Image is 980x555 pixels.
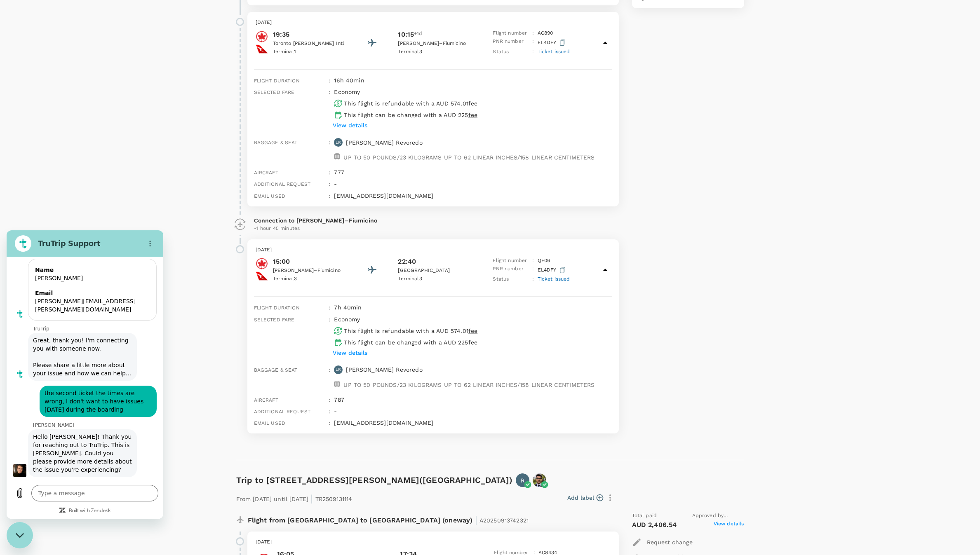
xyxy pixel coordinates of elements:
p: This flight is refundable with a AUD 574.01 [344,327,477,335]
p: View details [333,349,367,357]
p: 16h 40min [334,76,612,84]
h6: Trip to [STREET_ADDRESS][PERSON_NAME]([GEOGRAPHIC_DATA]) [236,473,512,487]
span: Baggage & seat [254,367,298,373]
a: Built with Zendesk: Visit the Zendesk website in a new tab [62,278,104,283]
span: Additional request [254,409,311,414]
span: +1d [414,30,422,40]
p: EL4DFY [538,265,567,275]
p: LR [336,367,341,372]
p: [PERSON_NAME] Revoredo [346,138,422,147]
div: : [326,415,331,427]
p: : [532,48,534,56]
span: Additional request [254,181,311,187]
iframe: Button to launch messaging window, conversation in progress [7,522,33,548]
p: Terminal 3 [398,275,472,283]
p: Toronto [PERSON_NAME] Intl [273,40,347,48]
img: Qantas Airways [256,43,268,55]
p: QF 06 [538,257,550,265]
span: Ticket issued [538,276,570,282]
div: : [326,362,331,392]
span: fee [468,328,477,334]
p: Terminal 3 [398,48,472,56]
p: : [532,37,534,48]
iframe: Messaging window [7,230,163,519]
div: 787 [331,392,612,404]
p: [GEOGRAPHIC_DATA] [398,267,472,275]
p: PNR number [493,265,529,275]
p: Terminal 3 [273,275,347,283]
span: View details [714,520,744,530]
div: : [326,165,331,176]
p: This flight is refundable with a AUD 574.01 [344,99,477,108]
p: [DATE] [256,246,611,254]
p: 7h 40min [334,303,612,311]
p: Flight number [493,257,529,265]
p: [EMAIL_ADDRESS][DOMAIN_NAME] [334,192,612,200]
div: : [326,392,331,404]
p: 10:15 [398,30,414,40]
p: UP TO 50 POUNDS/23 KILOGRAMS UP TO 62 LINEAR INCHES/158 LINEAR CENTIMETERS [343,381,595,389]
p: Request change [647,538,693,546]
p: : [532,257,534,265]
p: R [521,476,524,485]
span: Ticket issued [538,49,570,54]
p: : [532,265,534,275]
p: View details [333,121,367,129]
p: : [532,275,534,283]
div: : [326,135,331,165]
p: [PERSON_NAME]–Fiumicino [273,267,347,275]
p: From [DATE] until [DATE] TR2509131114 [236,490,353,505]
span: Total paid [632,512,657,520]
div: : [326,404,331,415]
p: This flight can be changed with a AUD 225 [344,338,477,347]
p: [PERSON_NAME] Revoredo [346,365,422,374]
div: - [331,404,612,415]
p: Flight from [GEOGRAPHIC_DATA] to [GEOGRAPHIC_DATA] (oneway) [248,512,529,527]
p: 19:35 [273,30,347,40]
p: Flight number [493,29,529,37]
p: AC 890 [538,29,553,37]
p: AUD 2,406.54 [632,520,677,530]
button: Request change [632,535,693,550]
span: fee [468,339,477,346]
span: Email used [254,193,286,199]
button: Add label [567,494,603,502]
span: fee [468,100,477,107]
div: : [326,300,331,311]
p: economy [334,88,360,96]
p: [PERSON_NAME]–Fiumicino [398,40,472,48]
p: PNR number [493,37,529,48]
span: | [310,493,313,504]
p: 22:40 [398,257,416,267]
p: [DATE] [256,19,611,27]
div: 777 [331,165,612,176]
p: UP TO 50 POUNDS/23 KILOGRAMS UP TO 62 LINEAR INCHES/158 LINEAR CENTIMETERS [343,153,595,162]
img: Qantas Airways [256,270,268,282]
p: [DATE] [256,538,611,546]
p: EL4DFY [538,37,567,48]
span: fee [468,112,477,118]
p: Connection to [PERSON_NAME]–Fiumicino [254,216,612,225]
p: 15:00 [273,257,347,267]
span: Flight duration [254,78,300,84]
p: : [532,29,534,37]
img: Air Canada [256,30,268,43]
span: Email used [254,420,286,426]
p: Status [493,48,529,56]
p: This flight can be changed with a AUD 225 [344,111,477,119]
span: Selected fare [254,317,295,323]
span: Approved by [692,512,744,520]
p: economy [334,315,360,323]
p: LR [336,140,341,145]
